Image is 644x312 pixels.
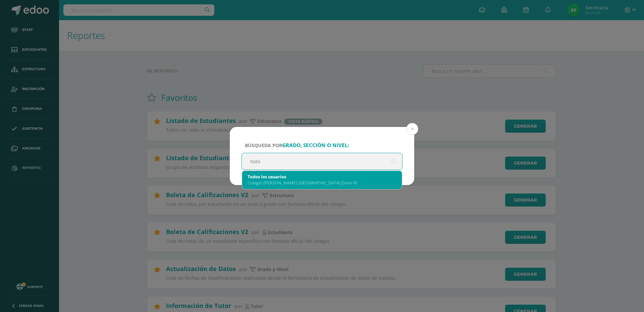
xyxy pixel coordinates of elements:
input: ej. Primero primaria, etc. [242,153,402,170]
button: Close (Esc) [406,123,418,135]
div: Colegio [PERSON_NAME] [GEOGRAPHIC_DATA] Zona 16 [248,180,396,186]
strong: grado, sección o nivel: [282,142,349,149]
span: Búsqueda por [245,142,349,148]
div: Todos los usuarios [248,174,396,180]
